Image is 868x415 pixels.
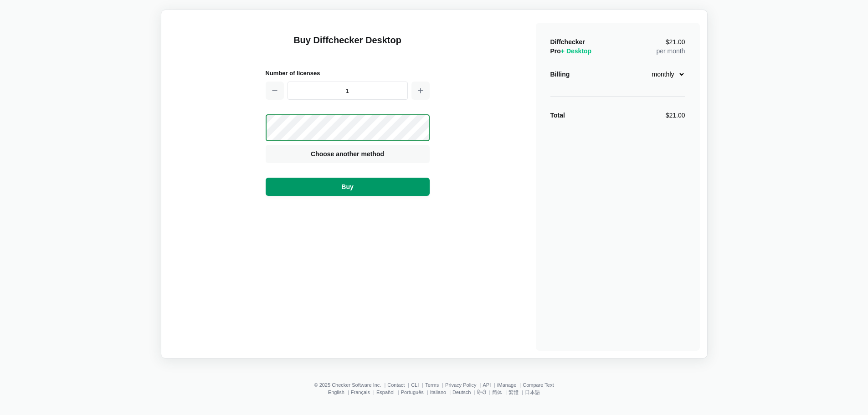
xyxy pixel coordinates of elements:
[328,389,344,395] a: English
[425,382,439,388] a: Terms
[339,182,355,191] span: Buy
[550,38,585,46] span: Diffchecker
[430,389,446,395] a: Italiano
[266,68,430,78] h2: Number of licenses
[266,34,430,57] h1: Buy Diffchecker Desktop
[497,382,516,388] a: iManage
[561,47,591,55] span: + Desktop
[666,39,685,45] span: $21.00
[523,382,554,388] a: Compare Text
[445,382,476,388] a: Privacy Policy
[376,389,395,395] a: Español
[288,82,408,100] input: 1
[266,145,430,163] button: Choose another method
[666,111,685,120] div: $21.00
[550,70,570,79] div: Billing
[550,112,565,119] strong: Total
[411,382,419,388] a: CLI
[492,389,502,395] a: 简体
[401,389,424,395] a: Português
[508,389,519,395] a: 繁體
[550,47,592,55] span: Pro
[314,382,387,388] li: © 2025 Checker Software Inc.
[309,149,386,159] span: Choose another method
[266,178,430,196] button: Buy
[656,37,685,56] div: per month
[477,389,486,395] a: हिन्दी
[525,389,540,395] a: 日本語
[351,389,370,395] a: Français
[483,382,491,388] a: API
[387,382,405,388] a: Contact
[452,389,471,395] a: Deutsch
